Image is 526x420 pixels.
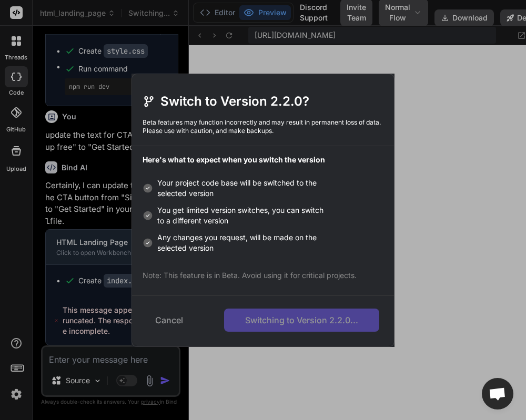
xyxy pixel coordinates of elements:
[482,378,513,409] div: Open chat
[132,118,394,146] p: Beta features may function incorrectly and may result in permanent loss of data. Please use with ...
[147,309,191,332] button: Cancel
[224,309,379,332] button: Switching to Version 2.2.0...
[132,155,394,165] p: Here's what to expect when you switch the version
[157,178,317,199] span: Your project code base will be switched to the selected version
[157,205,323,226] span: You get limited version switches, you can switch to a different version
[132,270,394,296] p: Note: This feature is in Beta. Avoid using it for critical projects.
[157,232,317,253] span: Any changes you request, will be made on the selected version
[132,93,394,110] h2: Switch to Version 2.2.0?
